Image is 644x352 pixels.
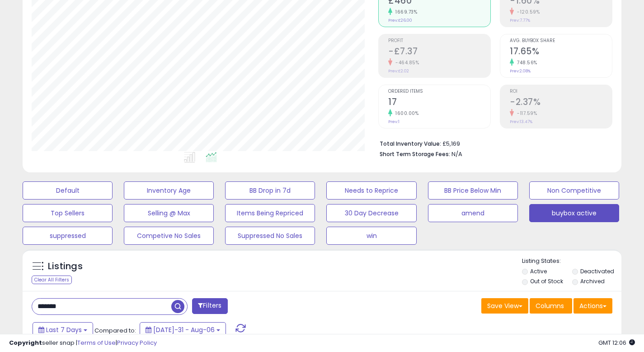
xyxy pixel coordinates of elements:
[529,181,619,200] button: Non Competitive
[380,140,441,147] b: Total Inventory Value:
[153,325,215,334] span: [DATE]-31 - Aug-06
[140,322,226,338] button: [DATE]-31 - Aug-06
[510,18,530,23] small: Prev: 7.77%
[451,150,462,158] span: N/A
[392,9,417,15] small: 1669.73%
[77,338,116,347] a: Terms of Use
[225,227,315,245] button: Suppressed No Sales
[23,204,113,222] button: Top Sellers
[510,97,612,109] h2: -2.37%
[392,110,418,117] small: 1600.00%
[580,267,614,275] label: Deactivated
[388,68,409,74] small: Prev: £2.02
[32,276,72,284] div: Clear All Filters
[522,257,621,266] p: Listing States:
[124,227,214,245] button: Competive No Sales
[117,338,157,347] a: Privacy Policy
[388,89,490,94] span: Ordered Items
[225,204,315,222] button: Items Being Repriced
[510,68,531,74] small: Prev: 2.08%
[388,46,490,58] h2: -£7.37
[33,322,93,338] button: Last 7 Days
[388,38,490,43] span: Profit
[388,119,400,124] small: Prev: 1
[23,227,113,245] button: suppressed
[530,267,547,275] label: Active
[536,301,564,310] span: Columns
[514,110,537,117] small: -117.59%
[326,204,416,222] button: 30 Day Decrease
[514,59,537,66] small: 748.56%
[388,97,490,109] h2: 17
[380,150,450,158] b: Short Term Storage Fees:
[530,277,563,285] label: Out of Stock
[481,298,528,314] button: Save View
[514,9,540,15] small: -120.59%
[326,181,416,200] button: Needs to Reprice
[225,181,315,200] button: BB Drop in 7d
[510,119,532,124] small: Prev: 13.47%
[573,298,612,314] button: Actions
[9,339,157,347] div: seller snap | |
[428,204,518,222] button: amend
[580,277,605,285] label: Archived
[192,298,227,314] button: Filters
[388,18,412,23] small: Prev: £26.00
[510,38,612,43] span: Avg. Buybox Share
[392,59,419,66] small: -464.85%
[94,326,136,335] span: Compared to:
[124,204,214,222] button: Selling @ Max
[48,260,83,273] h5: Listings
[510,46,612,58] h2: 17.65%
[326,227,416,245] button: win
[510,89,612,94] span: ROI
[23,181,113,200] button: Default
[46,325,82,334] span: Last 7 Days
[9,338,42,347] strong: Copyright
[428,181,518,200] button: BB Price Below Min
[530,298,572,314] button: Columns
[124,181,214,200] button: Inventory Age
[598,338,635,347] span: 2025-08-15 12:06 GMT
[529,204,619,222] button: buybox active
[380,138,606,148] li: £5,169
